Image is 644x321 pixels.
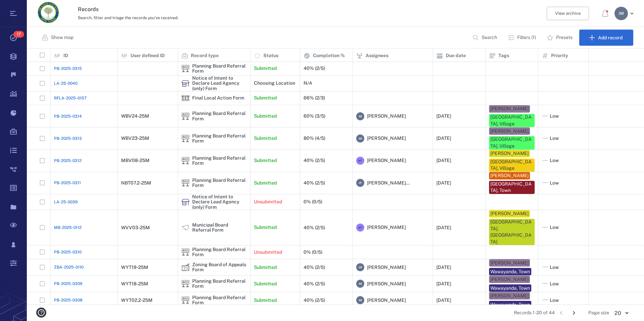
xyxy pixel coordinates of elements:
[121,281,148,286] div: WYT18-25M
[482,34,497,41] p: Search
[54,135,82,142] a: PB-2025-0313
[192,295,247,306] div: Planning Board Referral Form
[304,158,325,163] div: 40% (2/5)
[254,135,277,142] p: Submitted
[15,5,29,11] span: Help
[181,65,190,73] img: icon Planning Board Referral Form
[181,248,190,256] img: icon Planning Board Referral Form
[63,52,68,59] p: ID
[192,247,247,257] div: Planning Board Referral Form
[121,225,150,230] div: WVV03-25M
[367,224,406,231] span: [PERSON_NAME]
[490,276,529,283] div: [PERSON_NAME]
[436,281,451,286] div: [DATE]
[181,157,190,165] div: Planning Board Referral Form
[304,265,325,270] div: 40% (2/5)
[181,263,190,271] img: icon Zoning Board of Appeals Form
[490,293,529,299] div: [PERSON_NAME]
[517,34,536,41] p: Filters (1)
[181,79,190,87] div: Notice of Intent to Declare Lead Agency (only) Form
[54,225,82,231] a: MB-2025-0112
[181,296,190,304] div: Planning Board Referral Form
[121,136,149,141] div: WBV23-25M
[121,158,150,163] div: MBV08-25M
[490,210,529,217] div: [PERSON_NAME]
[367,113,406,120] span: [PERSON_NAME]
[436,225,451,230] div: [DATE]
[181,198,190,206] div: Notice of Intent to Declare Lead Agency (only) Form
[263,52,278,59] p: Status
[181,224,190,232] div: Municipal Board Referral Form
[588,310,609,316] span: Page size
[367,264,406,271] span: [PERSON_NAME]
[490,159,533,172] div: [GEOGRAPHIC_DATA], Village
[254,113,277,120] p: Submitted
[181,179,190,187] div: Planning Board Referral Form
[436,265,451,270] div: [DATE]
[436,136,451,141] div: [DATE]
[181,65,190,73] div: Planning Board Referral Form
[13,31,24,38] span: 17
[313,52,345,59] p: Completion %
[54,158,82,164] a: PB-2025-0312
[191,52,219,59] p: Record type
[614,7,636,20] button: JM
[304,281,325,286] div: 40% (2/5)
[550,180,559,187] span: Low
[54,281,83,287] a: PB-2025-0309
[121,298,153,303] div: WYT02.2-25M
[254,157,277,164] p: Submitted
[192,178,247,188] div: Planning Board Referral Form
[356,112,364,120] div: J M
[181,280,190,288] div: Planning Board Referral Form
[304,225,325,230] div: 40% (2/5)
[254,281,277,287] p: Submitted
[490,106,529,112] div: [PERSON_NAME]
[304,95,325,101] div: 66% (2/3)
[569,308,579,318] button: Go to next page
[54,95,87,101] a: RFLA-2025-0157
[54,113,82,119] a: PB-2025-0314
[436,114,451,119] div: [DATE]
[181,296,190,304] img: icon Planning Board Referral Form
[490,285,530,292] div: Wawayanda, Town
[551,52,568,59] p: Priority
[490,260,529,267] div: [PERSON_NAME]
[367,157,406,164] span: [PERSON_NAME]
[192,194,247,210] div: Notice of Intent to Declare Lead Agency (only) Form
[254,249,282,256] p: Unsubmitted
[254,65,277,72] p: Submitted
[366,52,388,59] p: Assignees
[54,199,78,205] a: LA-25-0039
[181,280,190,288] img: icon Planning Board Referral Form
[367,180,410,187] span: [PERSON_NAME]...
[490,136,533,149] div: [GEOGRAPHIC_DATA], Village
[490,181,533,194] div: [GEOGRAPHIC_DATA], Town
[490,150,529,157] div: [PERSON_NAME]
[436,180,451,186] div: [DATE]
[181,94,190,102] div: Final Local Action Form
[490,128,529,135] div: [PERSON_NAME]
[78,5,443,13] h3: Records
[38,30,79,46] button: Show map
[304,298,325,303] div: 40% (2/5)
[54,80,77,86] span: LA-25-0040
[490,269,530,275] div: Wawayanda, Town
[356,224,364,232] div: M T
[304,136,325,141] div: 80% (4/5)
[121,265,148,270] div: WYT19-25M
[504,30,541,46] button: Filters (1)
[550,264,559,271] span: Low
[609,309,633,317] div: 20
[54,66,82,72] a: PB-2025-0315
[192,111,247,121] div: Planning Board Referral Form
[436,298,451,303] div: [DATE]
[254,199,282,205] p: Unsubmitted
[367,135,406,142] span: [PERSON_NAME]
[254,180,277,187] p: Submitted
